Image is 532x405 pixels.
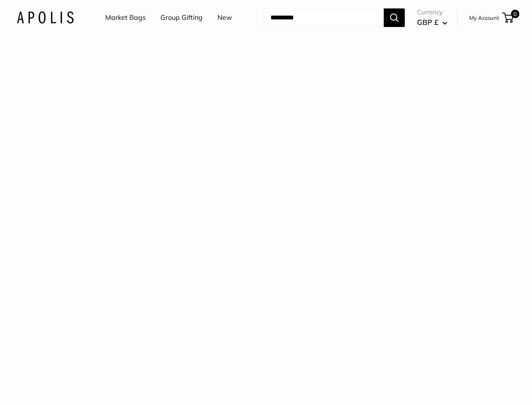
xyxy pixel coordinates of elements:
[417,6,447,18] span: Currency
[160,11,203,24] a: Group Gifting
[264,8,384,27] input: Search...
[105,11,146,24] a: Market Bags
[17,11,74,24] img: Apolis
[417,18,438,27] span: GBP £
[384,8,405,27] button: Search
[503,13,513,23] a: 0
[417,16,447,29] button: GBP £
[511,10,519,18] span: 0
[217,11,232,24] a: New
[469,13,499,23] a: My Account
